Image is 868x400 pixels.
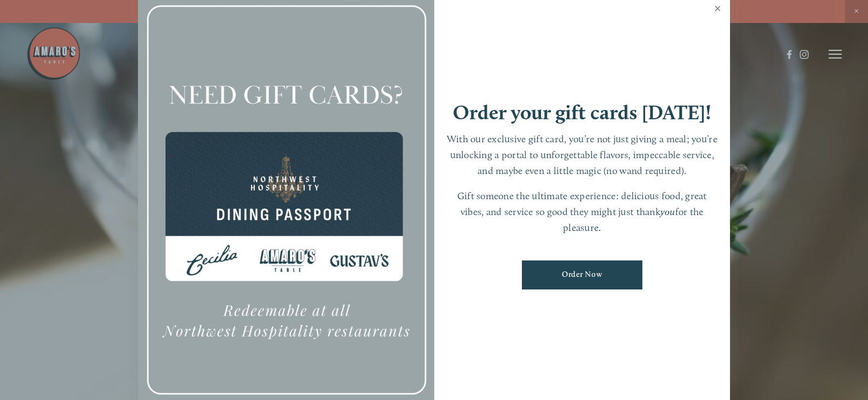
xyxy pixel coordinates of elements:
h1: Order your gift cards [DATE]! [453,102,711,123]
p: With our exclusive gift card, you’re not just giving a meal; you’re unlocking a portal to unforge... [445,131,720,178]
p: Gift someone the ultimate experience: delicious food, great vibes, and service so good they might... [445,188,720,235]
em: you [660,206,675,217]
a: Order Now [522,260,642,289]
